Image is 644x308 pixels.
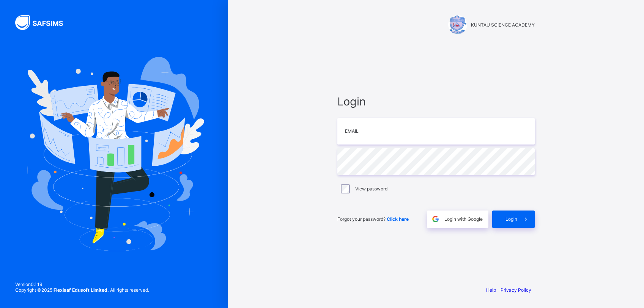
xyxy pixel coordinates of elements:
[15,15,72,30] img: SAFSIMS Logo
[15,287,149,293] span: Copyright © 2025 All rights reserved.
[54,287,109,293] strong: Flexisaf Edusoft Limited.
[501,287,531,293] a: Privacy Policy
[471,22,535,28] span: KUNTAU SCIENCE ACADEMY
[444,216,483,222] span: Login with Google
[355,186,387,192] label: View password
[24,57,204,251] img: Hero Image
[431,215,440,223] img: google.396cfc9801f0270233282035f929180a.svg
[505,216,517,222] span: Login
[337,216,409,222] span: Forgot your password?
[387,216,409,222] a: Click here
[486,287,496,293] a: Help
[337,95,535,108] span: Login
[15,281,149,287] span: Version 0.1.19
